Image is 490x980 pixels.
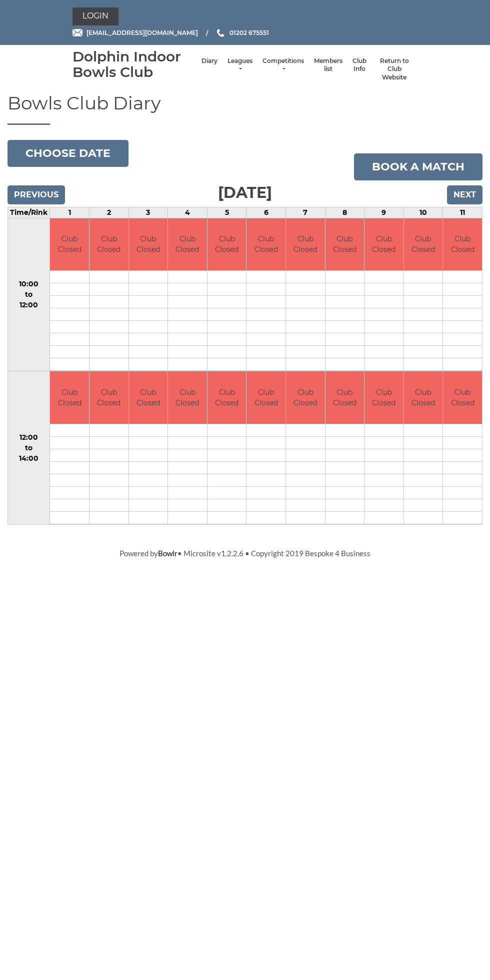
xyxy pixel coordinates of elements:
a: Bowlr [158,549,177,558]
input: Next [447,185,482,204]
div: Dolphin Indoor Bowls Club [72,49,196,80]
td: Club Closed [168,218,207,271]
td: Club Closed [89,218,128,271]
td: 9 [364,207,404,218]
td: Club Closed [364,218,403,271]
td: 4 [168,207,207,218]
a: Members list [314,57,342,73]
td: Club Closed [207,371,246,424]
td: 5 [207,207,246,218]
td: Club Closed [404,371,443,424]
td: Club Closed [286,371,325,424]
a: Leagues [227,57,252,73]
td: Club Closed [246,371,285,424]
input: Previous [7,185,65,204]
a: Book a match [354,153,482,180]
td: 10:00 to 12:00 [8,218,50,371]
h1: Bowls Club Diary [7,93,482,125]
td: 12:00 to 14:00 [8,371,50,525]
button: Choose date [7,140,128,167]
td: Club Closed [286,218,325,271]
td: Club Closed [325,218,364,271]
img: Email [72,29,82,36]
a: Diary [201,57,217,65]
td: Club Closed [50,371,89,424]
td: Club Closed [207,218,246,271]
td: 8 [325,207,364,218]
td: Club Closed [364,371,403,424]
td: 3 [128,207,168,218]
td: Club Closed [443,371,482,424]
td: Club Closed [129,371,168,424]
a: Return to Club Website [376,57,412,82]
td: 11 [443,207,482,218]
td: Club Closed [129,218,168,271]
td: Club Closed [246,218,285,271]
img: Phone us [217,29,224,37]
a: Login [72,7,118,25]
td: Club Closed [89,371,128,424]
td: 6 [246,207,286,218]
a: Email [EMAIL_ADDRESS][DOMAIN_NAME] [72,28,198,37]
td: Club Closed [404,218,443,271]
a: Club Info [352,57,366,73]
td: Club Closed [443,218,482,271]
td: Club Closed [50,218,89,271]
span: Powered by • Microsite v1.2.2.6 • Copyright 2019 Bespoke 4 Business [119,549,370,558]
a: Phone us 01202 675551 [215,28,269,37]
span: 01202 675551 [229,29,269,36]
td: Time/Rink [8,207,50,218]
td: Club Closed [325,371,364,424]
td: 7 [285,207,325,218]
td: 2 [89,207,129,218]
td: 1 [50,207,89,218]
a: Competitions [262,57,304,73]
td: 10 [403,207,443,218]
span: [EMAIL_ADDRESS][DOMAIN_NAME] [86,29,198,36]
td: Club Closed [168,371,207,424]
